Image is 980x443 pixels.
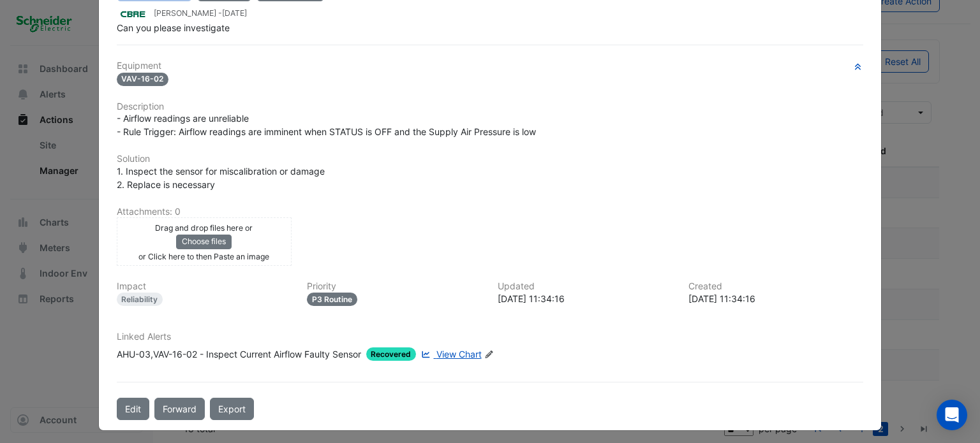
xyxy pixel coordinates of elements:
div: Reliability [117,293,163,306]
div: [DATE] 11:34:16 [498,292,673,305]
span: Recovered [366,347,417,361]
span: Can you please investigate [117,22,230,33]
h6: Linked Alerts [117,331,864,342]
div: P3 Routine [307,293,357,306]
a: View Chart [419,347,481,361]
small: [PERSON_NAME] - [154,8,247,19]
button: Choose files [176,235,232,249]
div: [DATE] 11:34:16 [688,292,864,305]
h6: Updated [498,281,673,292]
button: Forward [154,398,205,420]
small: or Click here to then Paste an image [138,252,269,261]
small: Drag and drop files here or [155,223,253,233]
span: VAV-16-02 [117,73,169,86]
button: Edit [117,398,149,420]
img: CBRE Charter Hall [117,7,149,21]
div: AHU-03,VAV-16-02 - Inspect Current Airflow Faulty Sensor [117,347,361,361]
div: Open Intercom Messenger [937,400,967,430]
h6: Solution [117,154,864,164]
span: 1. Inspect the sensor for miscalibration or damage 2. Replace is necessary [117,166,325,190]
fa-icon: Edit Linked Alerts [484,350,494,359]
h6: Description [117,101,864,112]
h6: Priority [307,281,482,292]
h6: Impact [117,281,292,292]
h6: Equipment [117,61,864,71]
a: Export [210,398,254,420]
h6: Attachments: 0 [117,207,864,217]
span: - Airflow readings are unreliable - Rule Trigger: Airflow readings are imminent when STATUS is OF... [117,113,536,137]
span: View Chart [436,349,482,359]
span: 2025-05-09 11:34:16 [222,8,247,18]
h6: Created [688,281,864,292]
